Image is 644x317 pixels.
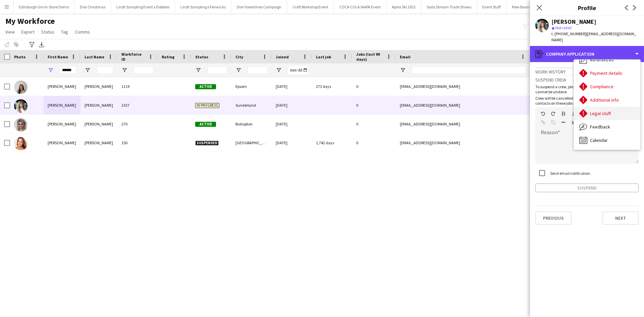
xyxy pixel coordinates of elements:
[14,0,74,13] button: Edinburgh Gin In-Store Demo
[231,115,272,133] div: Bishopton
[288,66,308,74] input: Joined Filter Input
[555,25,572,30] span: Not rated
[535,96,639,106] p: Crew will be cancelled on all future jobs and primary contacts on these jobs will be notified.
[14,81,28,94] img: Nicola Kelly
[121,67,127,73] button: Open Filter Menu
[44,134,80,152] div: [PERSON_NAME]
[316,54,331,59] span: Last job
[14,54,25,59] span: Photo
[44,115,80,133] div: [PERSON_NAME]
[21,29,35,35] span: Export
[574,134,640,147] div: Calendar
[5,29,15,35] span: View
[60,66,76,74] input: First Name Filter Input
[272,134,312,152] div: [DATE]
[121,52,146,62] span: Workforce ID
[117,134,158,152] div: 150
[195,54,208,59] span: Status
[530,3,644,12] h3: Profile
[5,16,55,26] span: My Workforce
[14,137,28,150] img: Nicola Roy
[207,66,227,74] input: Status Filter Input
[312,77,352,96] div: 273 days
[356,52,384,62] span: Jobs (last 90 days)
[571,120,576,125] button: Clear Formatting
[551,31,586,36] span: t. [PHONE_NUMBER]
[551,111,555,116] button: Redo
[48,54,68,59] span: First Name
[590,70,622,76] span: Payment details
[14,99,28,113] img: Nicola Leonard
[551,19,596,25] div: [PERSON_NAME]
[574,53,640,66] div: References
[272,77,312,96] div: [DATE]
[535,211,572,225] button: Previous
[74,0,111,13] button: Dior Christmas
[477,0,506,13] button: Event Staff
[574,93,640,107] div: Additional info
[549,171,591,176] label: Send email notification.
[571,111,576,116] button: Italic
[75,29,90,35] span: Comms
[574,66,640,80] div: Payment details
[41,29,54,35] span: Status
[590,110,611,116] span: Legal stuff
[117,77,158,96] div: 1119
[72,28,93,36] a: Comms
[231,96,272,114] div: Sunderland
[352,115,396,133] div: 0
[551,31,636,42] span: | [EMAIL_ADDRESS][DOMAIN_NAME]
[574,120,640,134] div: Feedback
[590,84,613,90] span: Compliance
[80,115,117,133] div: [PERSON_NAME]
[61,29,68,35] span: Tag
[231,0,287,13] button: Dior Valentines Campaign
[58,28,71,36] a: Tag
[602,211,639,225] button: Next
[561,111,566,116] button: Bold
[85,67,91,73] button: Open Filter Menu
[44,77,80,96] div: [PERSON_NAME]
[574,107,640,120] div: Legal stuff
[396,115,530,133] div: [EMAIL_ADDRESS][DOMAIN_NAME]
[590,137,608,143] span: Calendar
[85,54,104,59] span: Last Name
[561,120,566,125] button: Horizontal Line
[352,77,396,96] div: 0
[312,134,352,152] div: 1,742 days
[14,118,28,131] img: Nicola MacDonald
[400,54,411,59] span: Email
[272,115,312,133] div: [DATE]
[248,66,268,74] input: City Filter Input
[352,96,396,114] div: 0
[535,77,639,83] h3: Suspend crew
[19,28,37,36] a: Export
[80,77,117,96] div: [PERSON_NAME]
[421,0,477,13] button: Soda Stream Trade Shows
[541,111,545,116] button: Undo
[28,41,36,49] app-action-btn: Advanced filters
[574,80,640,93] div: Compliance
[195,122,216,127] span: Active
[3,28,17,36] a: View
[133,66,154,74] input: Workforce ID Filter Input
[162,54,174,59] span: Rating
[195,141,219,146] span: Suspended
[117,96,158,114] div: 2337
[48,67,54,73] button: Open Filter Menu
[506,0,536,13] button: New Board
[231,77,272,96] div: Epsom
[276,54,289,59] span: Joined
[400,67,406,73] button: Open Filter Menu
[334,0,386,13] button: COCA COLA IAAPA Event
[396,77,530,96] div: [EMAIL_ADDRESS][DOMAIN_NAME]
[396,134,530,152] div: [EMAIL_ADDRESS][DOMAIN_NAME]
[530,46,644,62] div: Company application
[396,96,530,114] div: [EMAIL_ADDRESS][DOMAIN_NAME]
[386,0,421,13] button: Apres Ski 2023
[352,134,396,152] div: 0
[287,0,334,13] button: Craft Workshop Event
[590,97,619,103] span: Additional info
[195,84,216,89] span: Active
[111,0,175,13] button: Lindt Sampling Event x Dobbies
